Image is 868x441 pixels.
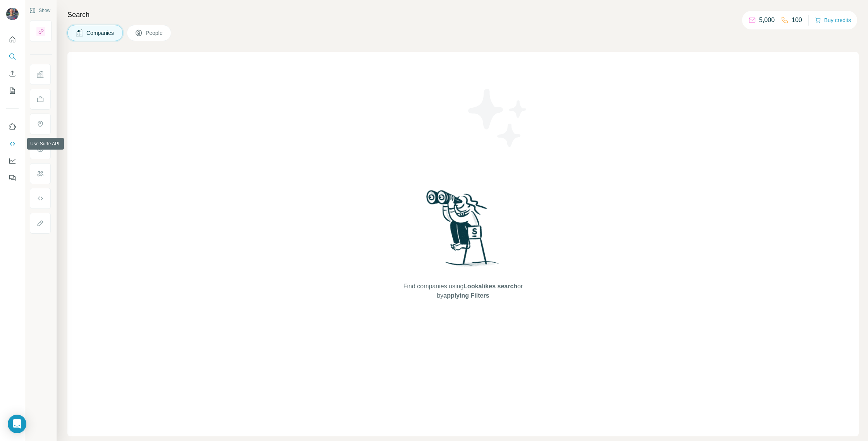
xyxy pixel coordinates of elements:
img: Surfe Illustration - Stars [463,83,533,153]
img: Avatar [6,8,19,20]
button: Use Surfe API [6,137,19,151]
p: 100 [792,16,802,25]
button: Enrich CSV [6,67,19,81]
button: My lists [6,84,19,98]
p: 5,000 [759,16,775,25]
img: Surfe Illustration - Woman searching with binoculars [423,188,503,274]
button: Dashboard [6,154,19,168]
span: applying Filters [443,292,489,299]
button: Quick start [6,33,19,47]
span: People [146,29,164,37]
button: Feedback [6,171,19,185]
button: Show [24,5,56,16]
button: Search [6,50,19,64]
h4: Search [67,9,859,20]
div: Open Intercom Messenger [8,415,26,433]
span: Companies [86,29,115,37]
span: Find companies using or by [401,282,525,300]
button: Use Surfe on LinkedIn [6,120,19,134]
span: Lookalikes search [463,283,517,289]
button: Buy credits [815,15,851,26]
